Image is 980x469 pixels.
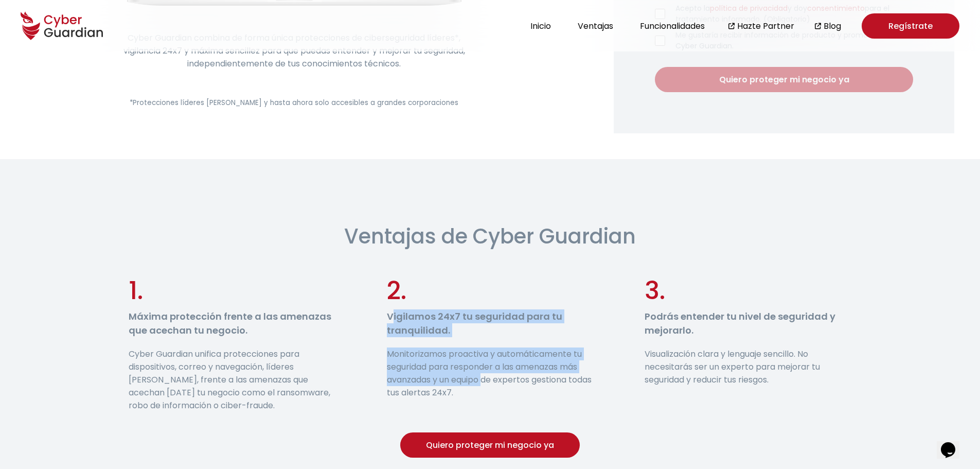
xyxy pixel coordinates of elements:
[129,348,335,412] p: Cyber Guardian unifica protecciones para dispositivos, correo y navegación, líderes [PERSON_NAME]...
[130,98,458,108] small: *Protecciones líderes [PERSON_NAME] y hasta ahora solo accesibles a grandes corporaciones
[129,309,335,337] h3: Máxima protección frente a las amenazas que acechan tu negocio.
[655,67,913,92] button: Quiero proteger mi negocio ya
[645,348,851,386] p: Visualización clara y lenguaje sencillo. No necesitarás ser un experto para mejorar tu seguridad ...
[862,13,959,39] a: Regístrate
[645,273,665,308] span: 3.
[737,20,794,32] a: Hazte Partner
[575,19,616,33] button: Ventajas
[400,432,580,458] button: Quiero proteger mi negocio ya
[937,428,970,459] iframe: chat widget
[637,19,708,33] button: Funcionalidades
[344,221,636,252] h2: Ventajas de Cyber Guardian
[387,273,406,308] span: 2.
[527,19,554,33] button: Inicio
[387,309,594,337] h3: Vigilamos 24x7 tu seguridad para tu tranquilidad.
[387,348,594,399] p: Monitorizamos proactiva y automáticamente tu seguridad para responder a las amenazas más avanzada...
[129,273,143,308] span: 1.
[645,309,851,337] h3: Podrás entender tu nivel de seguridad y mejorarlo.
[824,20,841,32] a: Blog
